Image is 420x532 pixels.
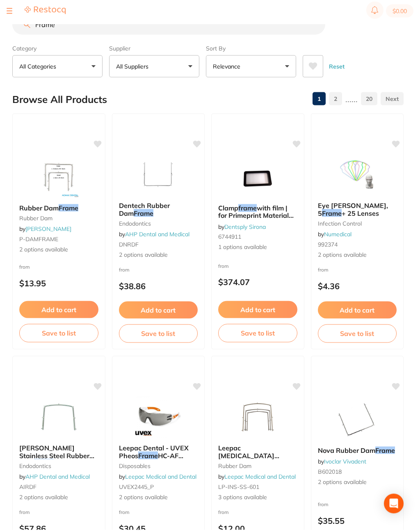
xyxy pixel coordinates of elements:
[218,279,297,289] p: $374.07
[19,64,59,73] p: All Categories
[119,485,154,493] span: UVEX2445_P
[342,211,379,219] span: + 25 Lenses
[119,446,198,461] b: Leepac Dental - UVEX Pheos Frame HC-AF Cust/Bridge Tint - High Quality Dental Product
[119,465,198,471] small: disposables
[218,446,279,477] span: Leepac [MEDICAL_DATA] Selections Rubber Dam
[119,253,198,261] span: 2 options available
[218,326,297,344] button: Save to list
[119,327,198,345] button: Save to list
[218,206,297,221] b: Clamp frame with film | for Primeprint Material Unit
[218,511,229,517] span: from
[12,16,325,37] input: Search Products
[218,485,259,493] span: LP-INS-SS-601
[224,225,266,233] a: Dentsply Sirona
[218,206,238,214] span: Clamp
[218,495,297,504] span: 3 options available
[231,159,284,200] img: Clamp frame with film | for Primeprint Material Unit
[19,475,90,482] span: by
[318,448,375,457] span: Nova Rubber Dam
[318,203,388,219] span: Eye [PERSON_NAME], 5
[318,503,329,509] span: from
[125,233,189,240] a: AHP Dental and Medical
[119,269,130,275] span: from
[384,496,404,516] div: Open Intercom Messenger
[19,495,98,504] span: 2 options available
[19,206,59,214] span: Rubber Dam
[138,454,158,462] em: Frame
[318,449,397,456] b: Nova Rubber Dam Frame
[32,159,85,200] img: Rubber Dam Frame
[109,47,199,54] label: Supplier
[318,480,397,489] span: 2 options available
[19,485,37,493] span: AIRDF
[119,283,198,293] p: $38.86
[326,57,347,80] button: Reset
[361,93,377,109] a: 20
[12,96,107,107] h2: Browse All Products
[218,475,296,482] span: by
[134,211,153,219] em: Frame
[206,47,296,54] label: Sort By
[19,446,94,469] span: [PERSON_NAME] Stainless Steel Rubber Dam
[386,7,413,20] button: $0.00
[318,470,342,477] span: B602018
[109,57,199,80] button: All Suppliers
[119,203,170,219] span: Dentech Rubber Dam
[318,283,397,293] p: $4.36
[218,206,294,229] span: with film | for Primeprint Material Unit
[238,206,257,214] em: frame
[19,248,98,256] span: 2 options available
[19,237,58,245] span: P-DAMFRAME
[119,243,139,250] span: DNRDF
[132,156,185,197] img: Dentech Rubber Dam Frame
[125,475,196,482] a: Leepac Medical and Dental
[218,245,297,253] span: 1 options available
[324,233,352,240] a: Numedical
[32,399,85,440] img: Ainsworth Stainless Steel Rubber Dam Frame
[19,465,98,471] small: endodontics
[19,511,30,517] span: from
[19,217,98,224] small: rubber dam
[19,446,98,461] b: Ainsworth Stainless Steel Rubber Dam Frame
[25,227,71,235] a: [PERSON_NAME]
[213,64,244,73] p: Relevance
[345,96,358,106] p: ......
[119,204,198,219] b: Dentech Rubber Dam Frame
[119,222,198,229] small: endodontics
[318,269,329,275] span: from
[59,206,78,214] em: Frame
[318,222,397,229] small: infection control
[119,446,189,461] span: Leepac Dental - UVEX Pheos
[19,281,98,290] p: $13.95
[218,235,241,242] span: 6744911
[224,475,296,482] a: Leepac Medical and Dental
[218,225,266,233] span: by
[119,304,198,321] button: Add to cart
[116,64,152,73] p: All Suppliers
[231,399,284,440] img: Leepac Dental - Surgery Selections Rubber Dam Frame - INS-SS-601 - High Quality Dental Product
[318,304,397,321] button: Add to cart
[318,233,352,240] span: by
[329,93,342,109] a: 2
[34,461,54,469] em: Frame
[19,206,98,214] b: Rubber Dam Frame
[218,465,297,471] small: rubber dam
[322,211,342,219] em: Frame
[331,401,384,442] img: Nova Rubber Dam Frame
[318,327,397,345] button: Save to list
[19,326,98,344] button: Save to list
[318,204,397,219] b: Eye Shields, 5 Frame + 25 Lenses
[19,303,98,320] button: Add to cart
[25,475,90,482] a: AHP Dental and Medical
[318,243,338,250] span: 992374
[218,446,297,461] b: Leepac Dental - Surgery Selections Rubber Dam Frame - INS-SS-601 - High Quality Dental Product
[206,57,296,80] button: Relevance
[218,303,297,320] button: Add to cart
[19,266,30,272] span: from
[25,8,66,17] img: Restocq Logo
[119,233,189,240] span: by
[324,460,366,467] a: Ivoclar Vivadent
[313,93,326,109] a: 1
[119,511,130,517] span: from
[119,495,198,504] span: 2 options available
